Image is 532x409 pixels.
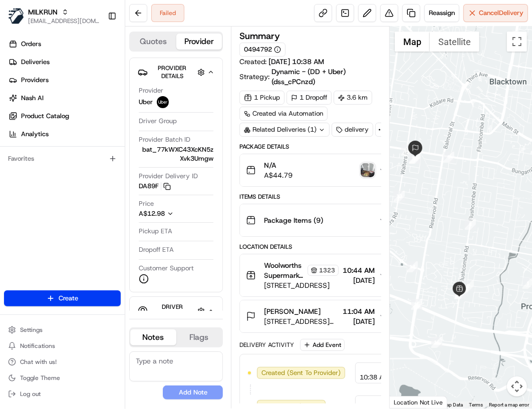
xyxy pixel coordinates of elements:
[239,341,294,349] div: Delivery Activity
[240,254,393,296] button: Woolworths Supermarket AU - Prospect Store Manager1323[STREET_ADDRESS]10:44 AM[DATE]
[443,152,454,163] div: 9
[4,126,125,142] a: Analytics
[395,32,430,52] button: Show street map
[300,339,345,351] button: Add Event
[8,8,24,24] img: MILKRUN
[139,182,171,191] button: DA89F
[507,32,527,52] button: Toggle fullscreen view
[264,215,323,225] span: Package Items ( 9 )
[139,209,227,218] button: A$12.98
[21,94,44,103] span: Nash AI
[424,4,459,22] button: Reassign
[334,91,372,105] div: 3.6 km
[431,337,442,348] div: 16
[4,4,104,28] button: MILKRUNMILKRUN[EMAIL_ADDRESS][DOMAIN_NAME]
[139,245,174,254] span: Dropoff ETA
[4,339,121,353] button: Notifications
[239,123,330,137] div: Related Deliveries (1)
[21,130,49,139] span: Analytics
[158,64,186,80] span: Provider Details
[430,32,479,52] button: Show satellite imagery
[4,387,121,401] button: Log out
[4,355,121,369] button: Chat with us!
[240,154,393,186] button: N/AA$44.79photo_proof_of_delivery image
[139,98,153,107] span: Uber
[176,329,222,345] button: Flags
[411,299,422,310] div: 15
[287,91,332,105] div: 1 Dropoff
[264,160,293,170] span: N/A
[343,306,375,316] span: 11:04 AM
[264,316,339,326] span: [STREET_ADDRESS][PERSON_NAME]
[407,261,418,272] div: 14
[20,326,43,334] span: Settings
[21,58,50,67] span: Deliveries
[139,172,198,181] span: Provider Delivery ID
[239,91,285,105] div: 1 Pickup
[360,373,407,382] span: 10:38 AM AEST
[394,191,405,202] div: 13
[261,368,341,377] span: Created (Sent To Provider)
[239,67,393,87] div: Strategy:
[361,163,375,177] img: photo_proof_of_delivery image
[469,402,483,407] a: Terms
[343,265,375,275] span: 10:44 AM
[139,117,177,126] span: Driver Group
[4,90,125,106] a: Nash AI
[138,301,214,321] button: Driver Details
[20,358,57,366] span: Chat with us!
[21,40,41,49] span: Orders
[244,45,281,54] button: 0494792
[161,303,183,319] span: Driver Details
[239,57,324,67] span: Created:
[157,96,169,108] img: uber-new-logo.jpeg
[4,72,125,88] a: Providers
[239,32,280,41] h3: Summary
[392,395,425,408] img: Google
[28,7,58,17] button: MILKRUN
[139,145,213,163] span: bat_77kWXC43XcKN5zXvk3Umgw
[463,4,528,22] button: CancelDelivery
[130,34,176,50] button: Quotes
[332,123,373,137] div: delivery
[465,219,476,230] div: 8
[343,275,375,285] span: [DATE]
[4,290,121,306] button: Create
[409,153,420,164] div: 12
[139,86,163,95] span: Provider
[139,264,194,273] span: Customer Support
[272,67,386,87] span: Dynamic - (DD + Uber) (dss_cPCnzd)
[264,170,293,180] span: A$44.79
[489,402,529,407] a: Report a map error
[264,260,306,280] span: Woolworths Supermarket AU - Prospect Store Manager
[239,107,328,121] a: Created via Automation
[4,323,121,337] button: Settings
[239,143,393,151] div: Package Details
[429,9,455,18] span: Reassign
[139,209,165,218] span: A$12.98
[455,288,466,299] div: 4
[240,204,393,236] button: Package Items (9)
[28,17,100,25] button: [EMAIL_ADDRESS][DOMAIN_NAME]
[20,342,55,350] span: Notifications
[319,266,335,274] span: 1323
[139,135,190,144] span: Provider Batch ID
[4,36,125,52] a: Orders
[410,153,421,164] div: 11
[457,286,468,297] div: 3
[507,376,527,396] button: Map camera controls
[139,199,154,208] span: Price
[343,316,375,326] span: [DATE]
[392,395,425,408] a: Open this area in Google Maps (opens a new window)
[401,145,412,156] div: 10
[4,54,125,70] a: Deliveries
[21,112,69,121] span: Product Catalog
[21,76,49,85] span: Providers
[264,280,339,290] span: [STREET_ADDRESS]
[239,243,393,251] div: Location Details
